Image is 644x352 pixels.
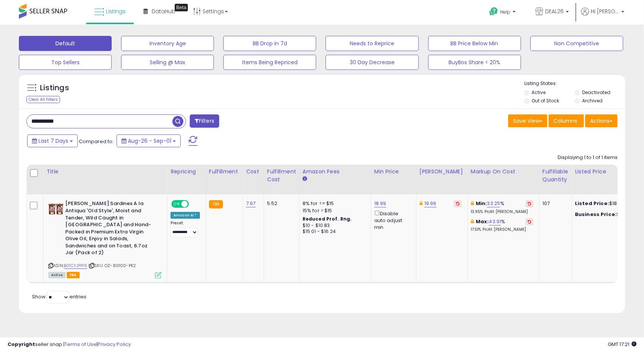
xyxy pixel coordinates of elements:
div: Clear All Filters [26,96,60,103]
p: 17.51% Profit [PERSON_NAME] [471,227,533,232]
b: Business Price: [575,211,616,218]
label: Deactivated [582,89,610,96]
span: | SKU: OZ-80100-PK2 [88,262,136,269]
button: Actions [585,114,618,127]
a: 7.97 [246,200,256,207]
div: Fulfillment Cost [267,168,296,184]
div: % [471,218,533,232]
span: FBA [67,272,80,278]
div: seller snap | | [8,341,131,348]
div: $18.99 [575,200,638,207]
small: Amazon Fees. [303,176,307,182]
button: Needs to Reprice [326,36,418,51]
i: Get Help [489,7,498,16]
span: Columns [553,117,577,125]
b: Reduced Prof. Rng. [303,216,352,222]
label: Out of Stock [532,97,559,104]
div: Fulfillment [209,168,240,176]
span: Help [500,9,510,15]
span: Show: entries [32,293,86,300]
a: 19.99 [424,200,437,207]
div: 15% for > $15 [303,207,365,214]
button: Top Sellers [19,55,112,70]
a: Hi [PERSON_NAME] [581,8,624,25]
div: 8% for <= $15 [303,200,365,207]
div: Amazon Fees [303,168,368,176]
button: BB Drop in 7d [223,36,316,51]
span: Aug-26 - Sep-01 [128,137,171,145]
button: Default [19,36,112,51]
div: Title [46,168,164,176]
div: Fulfillable Quantity [543,168,569,184]
a: 18.99 [374,200,386,207]
p: 13.95% Profit [PERSON_NAME] [471,209,533,215]
b: Max: [476,218,489,225]
div: % [471,200,533,214]
span: DEAL26 [545,8,564,15]
a: B01CYJPIP6 [64,262,87,269]
b: [PERSON_NAME] Sardines A la Antiqua 'Old Style', Moist and Tender, Wild Caught in [GEOGRAPHIC_DAT... [65,200,157,258]
a: Terms of Use [65,341,97,348]
div: Listed Price [575,168,640,176]
button: Filters [190,114,219,128]
button: Aug-26 - Sep-01 [117,134,181,147]
div: Repricing [171,168,203,176]
strong: Copyright [8,341,35,348]
button: BB Price Below Min [428,36,521,51]
label: Archived [582,97,603,104]
span: Hi [PERSON_NAME] [591,8,619,15]
button: Save View [508,114,547,127]
div: Preset: [171,221,200,238]
th: The percentage added to the cost of goods (COGS) that forms the calculator for Min & Max prices. [467,165,539,195]
div: ASIN: [48,200,161,277]
a: Help [483,1,523,25]
span: OFF [188,201,200,207]
img: 51zRBDwe8DL._SL40_.jpg [48,200,63,215]
div: $19.78 [575,211,638,218]
button: Last 7 Days [27,134,78,147]
div: Min Price [374,168,413,176]
label: Active [532,89,546,96]
span: ON [172,201,181,207]
div: Cost [246,168,261,176]
button: Columns [549,114,584,127]
a: 43.91 [489,218,501,225]
p: Listing States: [524,80,625,87]
button: Selling @ Max [121,55,214,70]
button: Items Being Repriced [223,55,316,70]
div: 107 [543,200,566,207]
div: $15.01 - $16.24 [303,228,365,235]
div: 5.52 [267,200,294,207]
small: FBA [209,200,223,208]
span: 2025-09-9 17:21 GMT [608,341,636,348]
span: Listings [106,8,126,15]
div: Amazon AI * [171,212,200,219]
button: Inventory Age [121,36,214,51]
button: 30 Day Decrease [326,55,418,70]
span: All listings currently available for purchase on Amazon [48,272,66,278]
div: Tooltip anchor [175,4,188,11]
b: Listed Price: [575,200,609,207]
span: Last 7 Days [38,137,68,145]
b: Min: [476,200,487,207]
a: 33.25 [487,200,501,207]
div: Disable auto adjust min [374,209,410,231]
a: Privacy Policy [98,341,131,348]
span: Compared to: [79,138,114,145]
div: Displaying 1 to 1 of 1 items [558,154,618,161]
div: $10 - $10.83 [303,222,365,229]
div: Markup on Cost [471,168,536,176]
span: DataHub [152,8,175,15]
div: [PERSON_NAME] [420,168,464,176]
h5: Listings [40,83,69,93]
button: Non Competitive [530,36,623,51]
button: BuyBox Share < 20% [428,55,521,70]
